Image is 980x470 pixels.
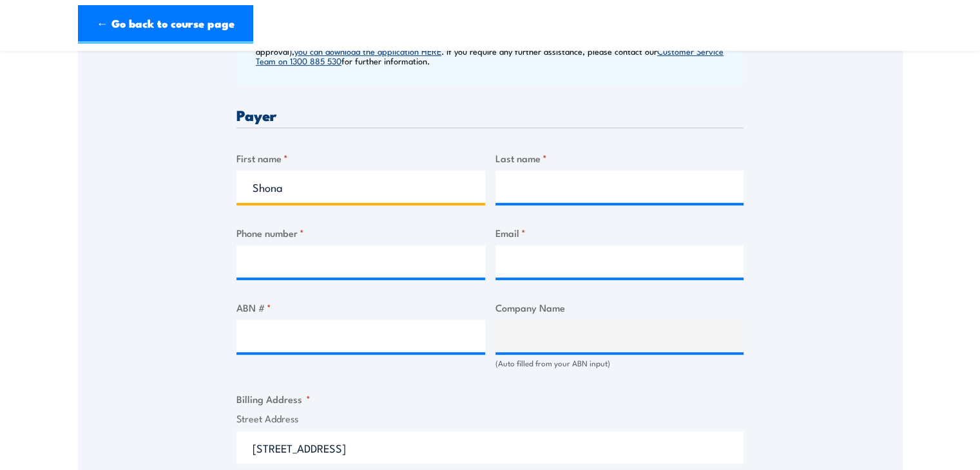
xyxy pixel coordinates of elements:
[495,225,744,240] label: Email
[256,45,724,66] a: Customer Service Team on 1300 885 530
[236,108,744,122] h3: Payer
[236,391,311,406] legend: Billing Address
[236,151,485,165] label: First name
[495,357,744,370] div: (Auto filled from your ABN input)
[495,300,744,315] label: Company Name
[78,5,253,44] a: ← Go back to course page
[256,17,740,66] p: Payment on account is only available to approved Corporate Customers who have previously applied ...
[495,151,744,165] label: Last name
[236,225,485,240] label: Phone number
[236,431,744,464] input: Enter a location
[236,411,744,426] label: Street Address
[236,300,485,315] label: ABN #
